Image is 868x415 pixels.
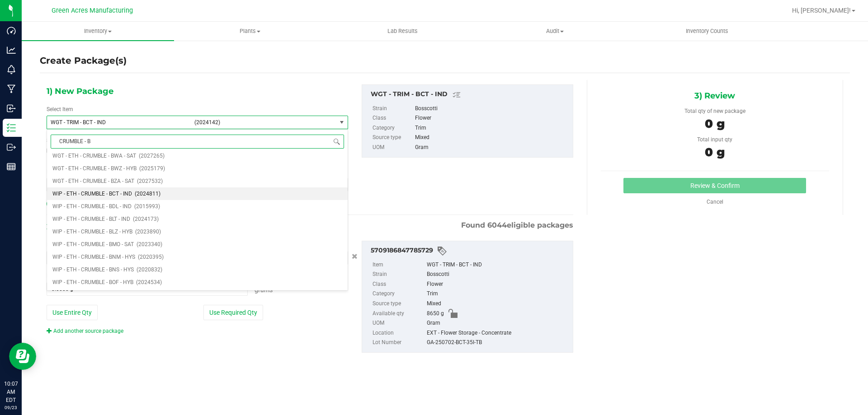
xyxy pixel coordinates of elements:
[373,113,413,123] label: Class
[326,22,479,41] a: Lab Results
[4,404,18,411] p: 09/23
[479,22,631,41] a: Audit
[255,286,273,294] span: Grams
[373,133,413,143] label: Source type
[694,89,735,103] span: 3) Review
[7,46,16,55] inline-svg: Analytics
[707,199,723,205] a: Cancel
[47,105,73,113] label: Select Item
[7,84,16,93] inline-svg: Manufacturing
[47,328,123,334] a: Add another source package
[373,299,425,309] label: Source type
[461,220,573,231] span: Found eligible packages
[684,108,745,114] span: Total qty of new package
[623,178,806,193] button: Review & Confirm
[373,328,425,338] label: Location
[373,260,425,270] label: Item
[792,7,851,14] span: Hi, [PERSON_NAME]!
[631,22,783,41] a: Inventory Counts
[373,104,413,114] label: Strain
[349,250,360,263] button: Cancel button
[415,113,568,123] div: Flower
[373,289,425,299] label: Category
[375,27,430,35] span: Lab Results
[371,89,568,100] div: WGT - TRIM - BCT - IND
[373,338,425,348] label: Lot Number
[415,123,568,133] div: Trim
[487,221,507,229] span: 6044
[705,145,725,159] span: 0 g
[415,133,568,143] div: Mixed
[373,143,413,153] label: UOM
[7,65,16,74] inline-svg: Monitoring
[7,162,16,171] inline-svg: Reports
[373,280,425,289] label: Class
[203,305,263,320] button: Use Required Qty
[674,27,741,35] span: Inventory Counts
[22,22,174,41] a: Inventory
[47,305,98,320] button: Use Entire Qty
[427,260,568,270] div: WGT - TRIM - BCT - IND
[427,328,568,338] div: EXT - Flower Storage - Concentrate
[427,318,568,328] div: Gram
[373,123,413,133] label: Category
[373,270,425,280] label: Strain
[40,54,127,67] h4: Create Package(s)
[427,270,568,280] div: Bosscotti
[427,309,444,319] span: 8650 g
[7,104,16,113] inline-svg: Inbound
[705,117,725,131] span: 0 g
[174,22,326,41] a: Plants
[175,27,326,35] span: Plants
[336,116,348,129] span: select
[415,104,568,114] div: Bosscotti
[52,7,133,14] span: Green Acres Manufacturing
[7,26,16,35] inline-svg: Dashboard
[51,119,189,126] span: WGT - TRIM - BCT - IND
[47,84,113,98] span: 1) New Package
[427,299,568,309] div: Mixed
[427,280,568,289] div: Flower
[371,246,568,256] div: 5709186847785729
[4,380,18,404] p: 10:07 AM EDT
[427,338,568,348] div: GA-250702-BCT-35I-TB
[7,123,16,132] inline-svg: Inventory
[427,289,568,299] div: Trim
[373,309,425,319] label: Available qty
[373,318,425,328] label: UOM
[479,27,631,35] span: Audit
[697,136,732,143] span: Total input qty
[9,343,36,370] iframe: Resource center
[7,143,16,152] inline-svg: Outbound
[194,119,333,126] span: (2024142)
[415,143,568,153] div: Gram
[22,27,174,35] span: Inventory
